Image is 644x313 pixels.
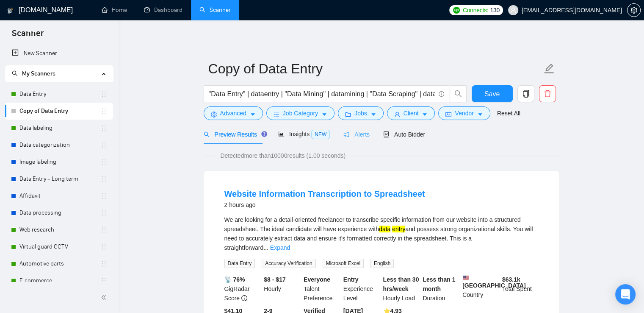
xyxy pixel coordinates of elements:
span: English [370,259,394,268]
span: holder [100,226,107,233]
li: Automotive parts [5,255,113,272]
span: info-circle [439,91,444,97]
span: Connects: [463,6,488,15]
a: Affidavit [19,187,100,204]
span: caret-down [477,111,483,117]
span: holder [100,260,107,267]
a: Expand [270,244,290,251]
div: We are looking for a detail-oriented freelancer to transcribe specific information from our websi... [224,215,539,252]
span: search [12,70,18,76]
a: Copy of Data Entry [19,103,100,120]
button: setting [627,3,641,17]
a: Virtual guard CCTV [19,238,100,255]
span: delete [539,90,556,98]
button: userClientcaret-down [387,106,435,120]
div: GigRadar Score [223,275,263,303]
span: My Scanners [12,70,55,77]
button: Save [472,85,513,102]
img: 🇺🇸 [463,275,469,281]
a: Data labeling [19,120,100,137]
span: holder [100,159,107,165]
span: holder [100,125,107,131]
a: E-commerce [19,272,100,289]
li: Virtual guard CCTV [5,238,113,255]
span: holder [100,193,107,199]
a: Data Entry [19,86,100,103]
span: search [450,90,466,98]
span: Save [484,89,500,99]
b: Entry [343,276,359,283]
span: caret-down [321,111,327,117]
button: delete [539,85,556,102]
span: Job Category [283,109,318,118]
span: holder [100,243,107,250]
div: Hourly [262,275,302,303]
a: Data processing [19,204,100,221]
b: Everyone [304,276,330,283]
a: Image labeling [19,154,100,170]
div: 2 hours ago [224,200,425,210]
span: Client [404,109,419,118]
span: info-circle [241,295,247,301]
span: ... [263,244,268,251]
mark: entry [392,226,405,232]
span: user [510,7,516,13]
span: 130 [490,6,499,15]
a: dashboardDashboard [144,6,182,14]
button: barsJob Categorycaret-down [266,106,334,120]
span: bars [274,111,279,117]
b: Less than 1 month [423,276,455,292]
li: Copy of Data Entry [5,103,113,120]
a: Website Information Transcription to Spreadsheet [224,189,425,198]
span: Microsoft Excel [323,259,364,268]
span: NEW [311,130,330,139]
b: [GEOGRAPHIC_DATA] [462,275,526,289]
span: setting [627,7,640,14]
mark: data [379,226,390,232]
div: Open Intercom Messenger [615,284,636,305]
span: Advanced [220,109,246,118]
a: Web research [19,221,100,238]
a: Automotive parts [19,255,100,272]
span: holder [100,108,107,115]
b: Less than 30 hrs/week [383,276,419,292]
img: logo [7,4,13,17]
span: Scanner [5,27,50,45]
li: Image labeling [5,154,113,170]
button: copy [517,85,534,102]
span: Detected more than 10000 results (1.00 seconds) [214,151,351,160]
span: Jobs [354,109,367,118]
button: idcardVendorcaret-down [438,106,490,120]
span: notification [343,131,349,137]
span: user [394,111,400,117]
div: Hourly Load [381,275,421,303]
li: Data processing [5,204,113,221]
a: Data categorization [19,137,100,154]
li: Data labeling [5,120,113,137]
div: Talent Preference [302,275,342,303]
li: Data Entry + Long term [5,170,113,187]
span: Auto Bidder [383,131,425,138]
a: homeHome [102,6,127,14]
span: holder [100,277,107,284]
div: Duration [421,275,461,303]
span: holder [100,176,107,182]
a: New Scanner [12,45,106,62]
span: holder [100,142,107,148]
li: Affidavit [5,187,113,204]
li: Web research [5,221,113,238]
div: Country [461,275,500,303]
span: caret-down [422,111,428,117]
li: Data categorization [5,137,113,154]
b: 📡 76% [224,276,245,283]
a: Data Entry + Long term [19,170,100,187]
span: holder [100,91,107,98]
span: caret-down [370,111,376,117]
li: New Scanner [5,45,113,62]
button: settingAdvancedcaret-down [204,106,263,120]
span: copy [518,90,534,98]
span: caret-down [250,111,256,117]
span: robot [383,131,389,137]
span: Vendor [455,109,473,118]
input: Search Freelance Jobs... [209,89,435,99]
